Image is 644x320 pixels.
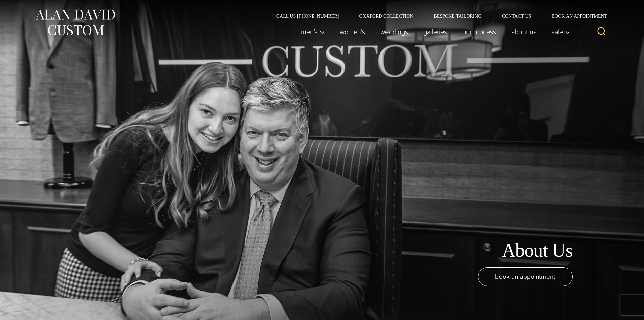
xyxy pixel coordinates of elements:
[301,28,325,35] span: Men’s
[416,25,454,39] a: Galleries
[504,25,544,39] a: About Us
[495,272,555,281] span: book an appointment
[541,14,609,18] a: Book an Appointment
[332,25,373,39] a: Women’s
[373,25,416,39] a: weddings
[454,25,504,39] a: Our Process
[492,14,541,18] a: Contact Us
[502,239,573,262] h1: About Us
[293,25,573,39] nav: Primary Navigation
[266,14,349,18] a: Call Us [PHONE_NUMBER]
[349,14,423,18] a: Oxxford Collection
[266,14,610,18] nav: Secondary Navigation
[478,267,573,286] a: book an appointment
[35,7,116,38] img: Alan David Custom
[423,14,491,18] a: Bespoke Tailoring
[552,28,570,35] span: Sale
[594,24,610,40] button: View Search Form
